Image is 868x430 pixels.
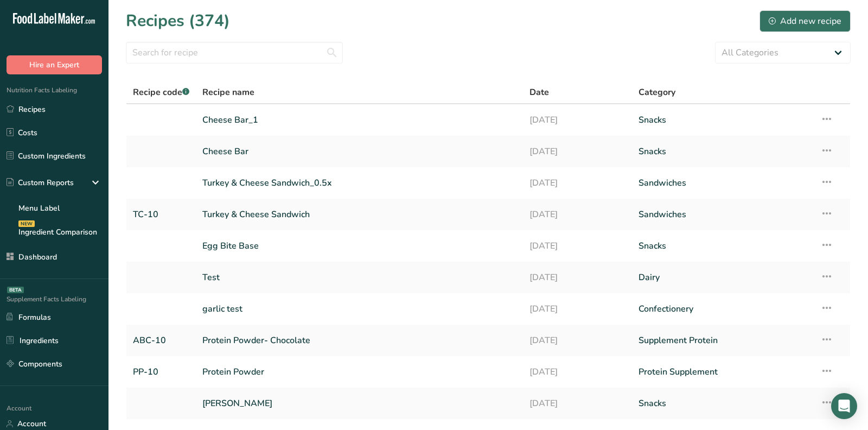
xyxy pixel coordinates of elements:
[831,393,857,419] div: Open Intercom Messenger
[639,329,807,352] a: Supplement Protein
[529,392,626,415] a: [DATE]
[529,298,626,320] a: [DATE]
[529,235,626,257] a: [DATE]
[18,220,35,227] div: NEW
[202,329,516,352] a: Protein Powder- Chocolate
[529,140,626,163] a: [DATE]
[529,86,549,99] span: Date
[202,298,516,320] a: garlic test
[133,329,189,352] a: ABC-10
[133,86,189,98] span: Recipe code
[639,392,807,415] a: Snacks
[639,235,807,257] a: Snacks
[126,42,343,64] input: Search for recipe
[639,266,807,289] a: Dairy
[7,287,24,293] div: BETA
[202,361,516,383] a: Protein Powder
[202,235,516,257] a: Egg Bite Base
[529,203,626,226] a: [DATE]
[133,203,189,226] a: TC-10
[202,266,516,289] a: Test
[759,10,851,32] button: Add new recipe
[639,86,675,99] span: Category
[7,55,102,74] button: Hire an Expert
[639,172,807,194] a: Sandwiches
[202,86,254,99] span: Recipe name
[769,15,841,28] div: Add new recipe
[639,298,807,320] a: Confectionery
[639,140,807,163] a: Snacks
[529,266,626,289] a: [DATE]
[529,329,626,352] a: [DATE]
[202,392,516,415] a: [PERSON_NAME]
[529,361,626,383] a: [DATE]
[202,140,516,163] a: Cheese Bar
[7,177,74,188] div: Custom Reports
[133,361,189,383] a: PP-10
[202,109,516,131] a: Cheese Bar_1
[202,172,516,194] a: Turkey & Cheese Sandwich_0.5x
[529,172,626,194] a: [DATE]
[202,203,516,226] a: Turkey & Cheese Sandwich
[639,109,807,131] a: Snacks
[639,203,807,226] a: Sandwiches
[126,9,230,33] h1: Recipes (374)
[529,109,626,131] a: [DATE]
[639,361,807,383] a: Protein Supplement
